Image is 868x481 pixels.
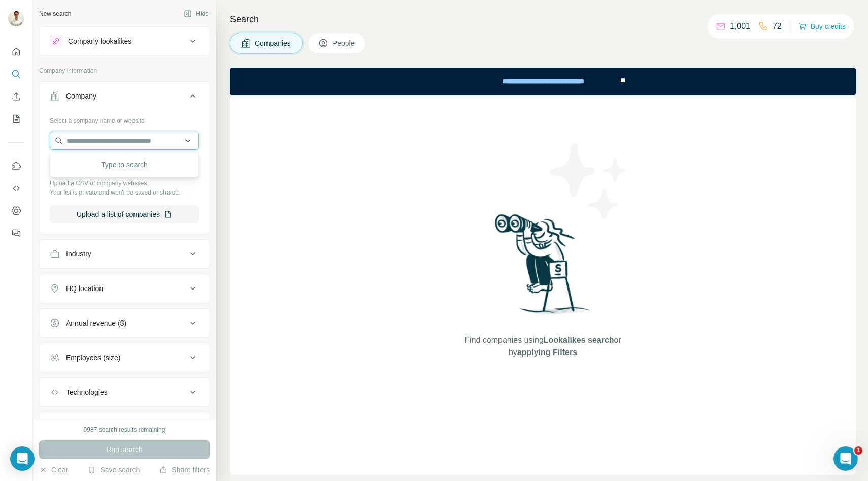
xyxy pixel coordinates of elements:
[66,318,126,328] div: Annual revenue ($)
[40,414,209,439] button: Keywords
[50,205,199,223] button: Upload a list of companies
[88,465,140,475] button: Save search
[230,68,856,95] iframe: Banner
[8,10,24,26] img: Avatar
[159,465,210,475] button: Share filters
[68,36,131,46] div: Company lookalikes
[490,211,596,325] img: Surfe Illustration - Woman searching with binoculars
[40,29,209,53] button: Company lookalikes
[773,20,782,33] p: 72
[50,179,199,188] p: Upload a CSV of company websites.
[255,38,292,48] span: Companies
[230,12,856,26] h4: Search
[10,446,35,471] div: Open Intercom Messenger
[52,154,196,175] div: Type to search
[543,136,635,227] img: Surfe Illustration - Stars
[854,446,862,455] span: 1
[8,202,24,220] button: Dashboard
[177,6,216,21] button: Hide
[8,43,24,61] button: Quick start
[332,38,356,48] span: People
[40,242,209,266] button: Industry
[50,188,199,197] p: Your list is private and won't be saved or shared.
[461,334,624,359] span: Find companies using or by
[50,112,199,125] div: Select a company name or website
[40,345,209,370] button: Employees (size)
[39,9,71,18] div: New search
[40,276,209,301] button: HQ location
[8,87,24,106] button: Enrich CSV
[66,249,91,259] div: Industry
[517,348,577,357] span: applying Filters
[8,179,24,198] button: Use Surfe API
[833,446,858,471] iframe: Intercom live chat
[8,65,24,83] button: Search
[40,380,209,404] button: Technologies
[66,352,120,363] div: Employees (size)
[40,84,209,112] button: Company
[544,336,614,344] span: Lookalikes search
[66,91,96,101] div: Company
[730,20,750,33] p: 1,001
[8,110,24,128] button: My lists
[39,465,68,475] button: Clear
[8,157,24,175] button: Use Surfe on LinkedIn
[66,387,108,397] div: Technologies
[84,425,165,434] div: 9987 search results remaining
[8,224,24,242] button: Feedback
[39,66,210,75] p: Company information
[798,19,846,34] button: Buy credits
[40,311,209,335] button: Annual revenue ($)
[66,283,103,294] div: HQ location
